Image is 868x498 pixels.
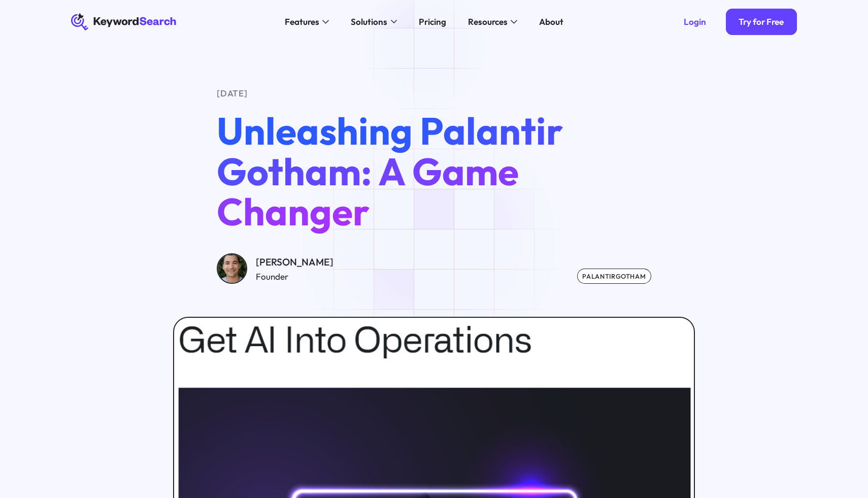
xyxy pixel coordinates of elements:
a: Try for Free [726,9,797,35]
div: PalantirGotham [577,269,651,284]
div: Features [285,15,319,28]
div: Solutions [351,15,387,28]
span: Unleashing Palantir Gotham: A Game Changer [217,107,563,235]
div: Login [684,16,706,27]
div: [DATE] [217,87,651,100]
div: Try for Free [739,16,784,27]
div: About [539,15,563,28]
div: [PERSON_NAME] [256,254,333,270]
div: Pricing [419,15,446,28]
div: Resources [468,15,508,28]
a: About [532,13,570,30]
div: Founder [256,270,333,283]
a: Login [671,9,719,35]
a: Pricing [412,13,453,30]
